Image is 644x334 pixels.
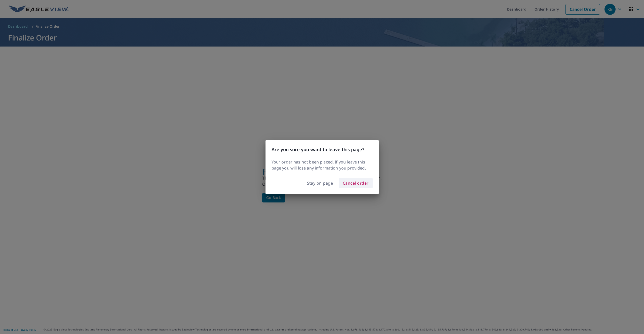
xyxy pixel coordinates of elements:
h3: Are you sure you want to leave this page? [272,146,373,153]
button: Cancel order [339,178,373,188]
button: Stay on page [303,178,337,188]
span: Cancel order [343,180,369,187]
span: Stay on page [307,180,333,187]
p: Your order has not been placed. If you leave this page you will lose any information you provided. [272,159,373,171]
